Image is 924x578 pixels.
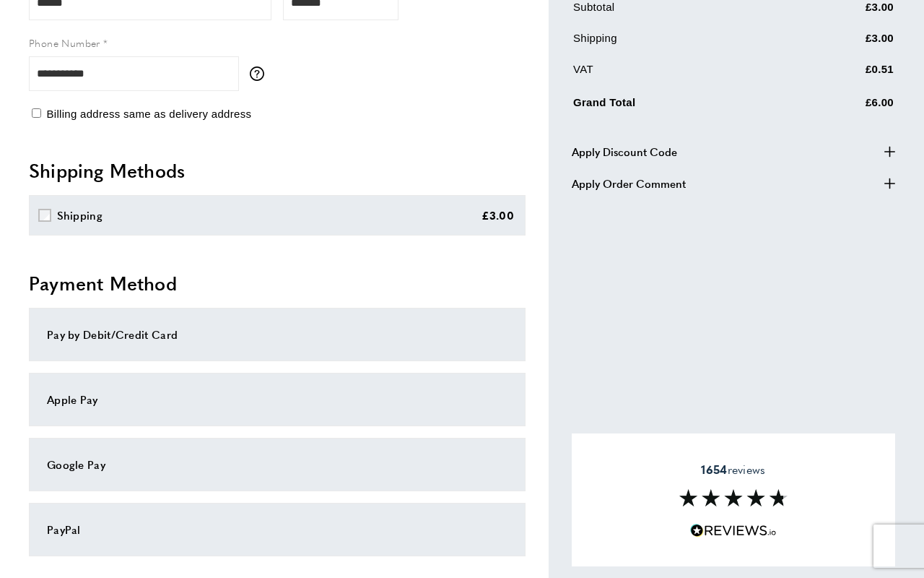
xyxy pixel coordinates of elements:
td: Shipping [573,30,793,58]
h2: Payment Method [29,270,526,296]
div: Pay by Debit/Credit Card [47,326,507,343]
span: Billing address same as delivery address [46,108,251,120]
div: Shipping [57,207,103,224]
span: Phone Number [29,35,100,50]
img: Reviews.io 5 stars [690,524,777,538]
h2: Shipping Methods [29,158,526,184]
td: £6.00 [794,92,894,123]
td: Grand Total [573,92,793,123]
div: £3.00 [481,207,515,224]
div: PayPal [47,521,507,538]
button: More information [250,66,271,81]
input: Billing address same as delivery address [32,108,41,118]
span: Apply Order Comment [572,175,686,192]
td: £0.51 [794,61,894,89]
span: reviews [701,462,765,477]
img: Reviews section [679,489,788,506]
td: £3.00 [794,30,894,58]
div: Google Pay [47,456,507,473]
td: VAT [573,61,793,89]
div: Apple Pay [47,391,507,408]
strong: 1654 [701,461,727,478]
span: Apply Discount Code [572,143,677,160]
